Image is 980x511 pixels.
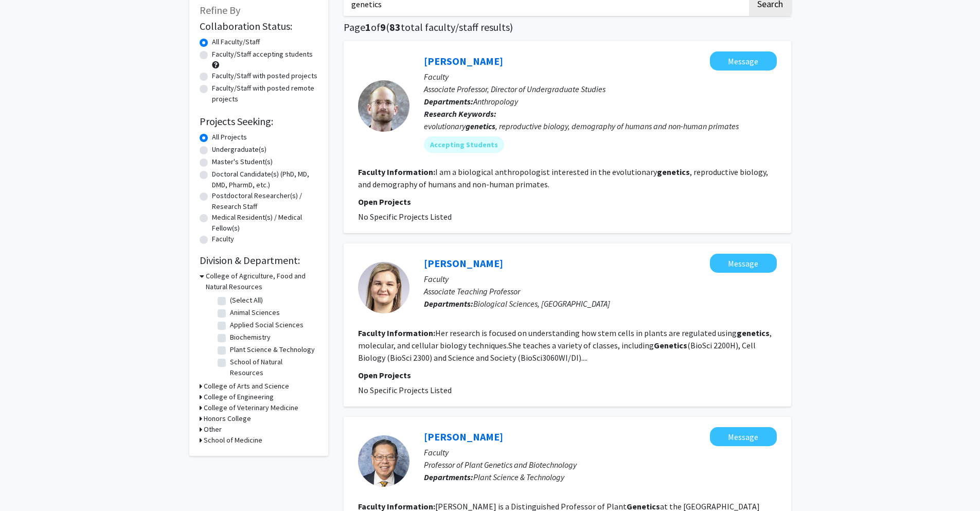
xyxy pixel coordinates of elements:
span: Refine By [200,4,240,16]
label: (Select All) [230,295,263,306]
h2: Division & Department: [200,254,318,267]
h3: College of Engineering [204,392,274,402]
b: Research Keywords: [424,109,496,119]
label: All Projects [212,132,247,143]
p: Open Projects [358,196,777,208]
span: No Specific Projects Listed [358,212,452,222]
span: 83 [389,21,401,33]
b: Faculty Information: [358,328,435,338]
b: genetics [657,167,690,177]
h3: School of Medicine [204,435,262,446]
span: Anthropology [473,96,518,107]
h3: College of Agriculture, Food and Natural Resources [206,271,318,292]
h3: College of Veterinary Medicine [204,402,298,413]
b: genetics [737,328,770,338]
label: Doctoral Candidate(s) (PhD, MD, DMD, PharmD, etc.) [212,169,318,190]
div: evolutionary , reproductive biology, demography of humans and non-human primates [424,120,777,132]
h1: Page of ( total faculty/staff results) [344,21,791,33]
b: Departments: [424,298,473,309]
label: Medical Resident(s) / Medical Fellow(s) [212,212,318,234]
label: Faculty [212,234,234,244]
label: Faculty/Staff with posted projects [212,71,317,81]
label: Plant Science & Technology [230,344,315,355]
h3: Other [204,424,222,435]
fg-read-more: Her research is focused on understanding how stem cells in plants are regulated using , molecular... [358,328,772,363]
b: Departments: [424,96,473,107]
p: Faculty [424,273,777,285]
label: Biochemistry [230,332,271,343]
h3: Honors College [204,413,251,424]
button: Message Amanda Durbak [710,254,777,273]
p: Faculty [424,71,777,83]
label: Applied Social Sciences [230,320,304,330]
label: Animal Sciences [230,307,280,318]
h3: College of Arts and Science [204,381,289,392]
fg-read-more: I am a biological anthropologist interested in the evolutionary , reproductive biology, and demog... [358,167,768,189]
p: Professor of Plant Genetics and Biotechnology [424,459,777,471]
label: Undergraduate(s) [212,144,266,155]
label: School of Natural Resources [230,357,315,378]
b: Faculty Information: [358,167,435,177]
span: 9 [380,21,386,33]
label: Postdoctoral Researcher(s) / Research Staff [212,190,318,212]
mat-chip: Accepting Students [424,136,504,153]
p: Associate Professor, Director of Undergraduate Studies [424,83,777,95]
a: [PERSON_NAME] [424,257,503,270]
h2: Projects Seeking: [200,115,318,128]
p: Associate Teaching Professor [424,285,777,297]
p: Faculty [424,446,777,459]
h2: Collaboration Status: [200,20,318,32]
label: Faculty/Staff accepting students [212,49,313,60]
a: [PERSON_NAME] [424,55,503,67]
span: 1 [365,21,371,33]
b: Departments: [424,472,473,482]
label: Master's Student(s) [212,156,273,167]
a: [PERSON_NAME] [424,430,503,443]
p: Open Projects [358,369,777,381]
b: genetics [466,121,495,131]
iframe: Chat [8,465,44,503]
button: Message Henry Nguyen [710,427,777,446]
span: Plant Science & Technology [473,472,564,482]
label: All Faculty/Staff [212,37,260,47]
label: Faculty/Staff with posted remote projects [212,83,318,104]
b: Genetics [654,340,687,350]
button: Message Greg Blomquist [710,51,777,71]
span: Biological Sciences, [GEOGRAPHIC_DATA] [473,298,610,309]
span: No Specific Projects Listed [358,385,452,395]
